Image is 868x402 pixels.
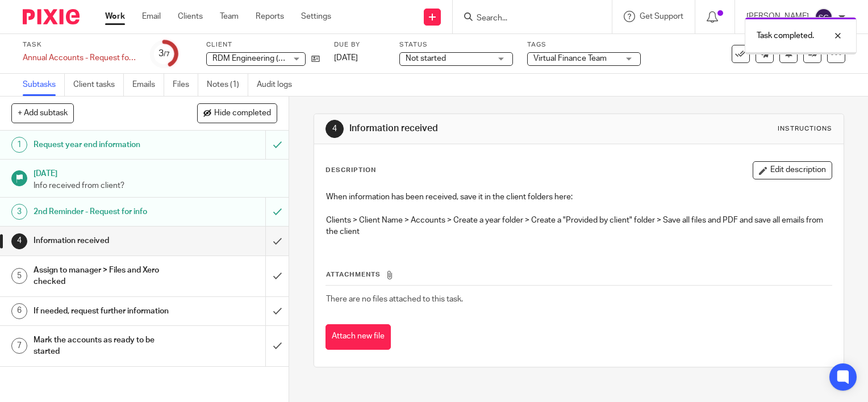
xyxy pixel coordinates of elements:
p: When information has been received, save it in the client folders here: [326,191,832,203]
span: [DATE] [334,54,358,62]
a: Team [220,11,239,22]
a: Emails [132,74,164,96]
p: Info received from client? [34,180,278,191]
a: Reports [256,11,284,22]
h1: If needed, request further information [34,303,181,320]
h1: 2nd Reminder - Request for info [34,203,181,220]
p: Description [325,166,376,175]
div: 4 [11,233,27,249]
a: Client tasks [73,74,124,96]
div: 7 [11,338,27,354]
label: Client [206,40,320,49]
button: Attach new file [325,324,391,350]
a: Files [173,74,198,96]
a: Settings [301,11,331,22]
h1: Request year end information [34,136,181,153]
a: Clients [178,11,203,22]
img: Pixie [23,9,80,24]
small: /7 [164,51,170,57]
p: Clients > Client Name > Accounts > Create a year folder > Create a "Provided by client" folder > ... [326,215,832,238]
label: Status [399,40,513,49]
span: RDM Engineering (Turriff) Ltd [212,55,315,62]
h1: Information received [349,123,603,135]
a: Audit logs [257,74,301,96]
label: Due by [334,40,385,49]
div: 3 [11,204,27,220]
a: Subtasks [23,74,65,96]
span: There are no files attached to this task. [326,295,463,303]
div: 4 [325,120,344,138]
h1: Assign to manager > Files and Xero checked [34,262,181,291]
label: Task [23,40,136,49]
div: 3 [158,47,170,60]
a: Work [105,11,125,22]
button: Hide completed [197,103,277,123]
h1: [DATE] [34,165,278,179]
div: 1 [11,137,27,153]
h1: Mark the accounts as ready to be started [34,332,181,361]
div: 5 [11,268,27,284]
a: Email [142,11,161,22]
span: Virtual Finance Team [533,55,607,62]
div: Annual Accounts - Request for info [23,52,136,64]
a: Notes (1) [207,74,248,96]
button: + Add subtask [11,103,74,123]
p: Task completed. [757,30,814,41]
h1: Information received [34,232,181,249]
span: Attachments [326,271,381,278]
button: Edit description [753,161,832,179]
span: Hide completed [214,109,271,118]
span: Not started [406,55,446,62]
img: svg%3E [815,8,833,26]
div: 6 [11,303,27,319]
div: Instructions [778,124,832,133]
